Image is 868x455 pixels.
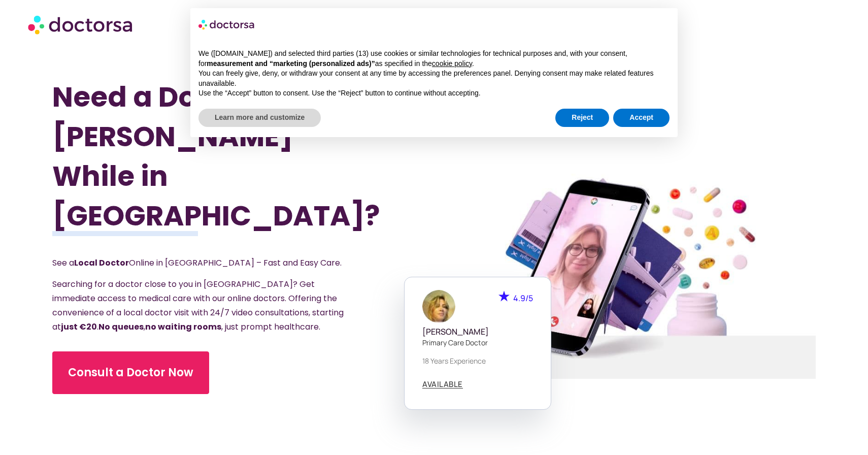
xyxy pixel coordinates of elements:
a: AVAILABLE [422,380,463,388]
p: 18 years experience [422,355,533,366]
button: Reject [555,109,609,127]
p: Primary care doctor [422,337,533,348]
button: Accept [613,109,670,127]
strong: no waiting rooms [145,321,221,333]
h5: [PERSON_NAME] [422,327,533,337]
a: cookie policy [432,59,472,68]
h1: Need a Doctor [PERSON_NAME] While in [GEOGRAPHIC_DATA]? [52,77,377,236]
a: Consult a Doctor Now [52,351,209,394]
p: We ([DOMAIN_NAME]) and selected third parties (13) use cookies or similar technologies for techni... [198,49,670,69]
p: Use the “Accept” button to consent. Use the “Reject” button to continue without accepting. [198,88,670,99]
p: You can freely give, deny, or withdraw your consent at any time by accessing the preferences pane... [198,69,670,88]
span: 4.9/5 [513,292,533,304]
strong: Local Doctor [74,257,129,269]
strong: No queues [98,321,144,333]
span: Consult a Doctor Now [68,365,193,381]
strong: just €20 [61,321,97,333]
img: logo [198,16,255,32]
button: Learn more and customize [198,109,321,127]
strong: measurement and “marketing (personalized ads)” [207,59,375,68]
span: Searching for a doctor close to you in [GEOGRAPHIC_DATA]? Get immediate access to medical care wi... [52,278,344,333]
span: See a Online in [GEOGRAPHIC_DATA] – Fast and Easy Care. [52,257,342,269]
